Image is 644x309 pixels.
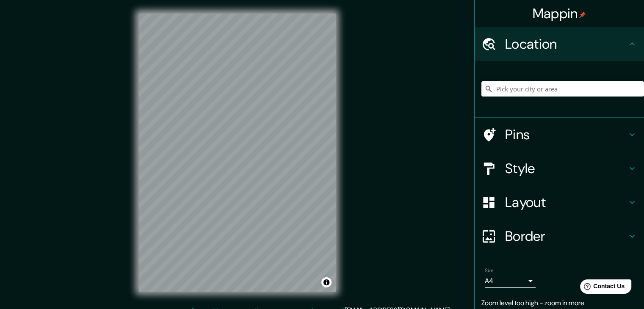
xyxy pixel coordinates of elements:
h4: Pins [505,126,627,143]
p: Zoom level too high - zoom in more [481,298,637,308]
h4: Style [505,160,627,177]
canvas: Map [139,14,336,292]
h4: Location [505,36,627,52]
h4: Border [505,228,627,245]
div: A4 [485,274,536,288]
iframe: Help widget launcher [569,276,635,300]
img: pin-icon.png [579,11,586,18]
div: Style [475,152,644,185]
h4: Mappin [533,5,586,22]
div: Border [475,219,644,253]
button: Toggle attribution [321,277,332,287]
div: Location [475,27,644,61]
h4: Layout [505,194,627,211]
div: Pins [475,118,644,152]
div: Layout [475,185,644,219]
input: Pick your city or area [481,81,644,97]
label: Size [485,267,494,274]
